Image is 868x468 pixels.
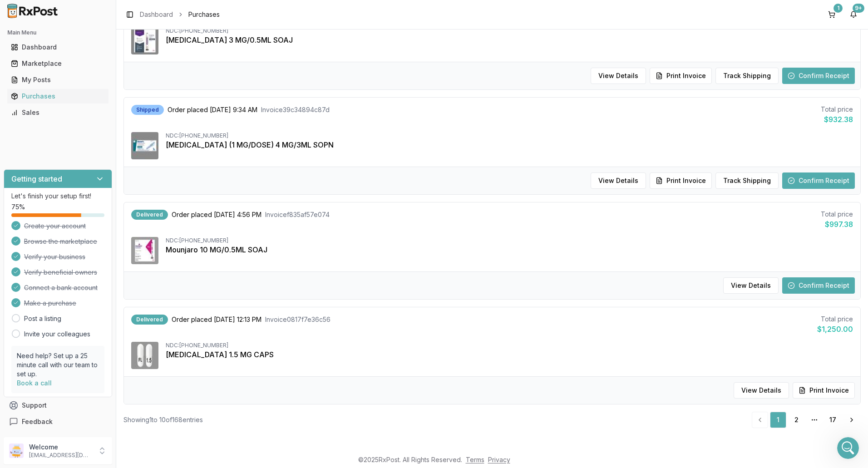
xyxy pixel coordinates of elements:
[29,297,36,305] button: Gif picker
[131,342,158,369] img: Vraylar 1.5 MG CAPS
[17,351,99,379] p: Need help? Set up a 25 minute call with our team to set up.
[131,315,168,325] div: Delivered
[44,11,113,20] p: The team can also help
[166,244,853,255] div: Mounjaro 10 MG/0.5ML SOAJ
[29,452,92,459] p: [EMAIL_ADDRESS][DOMAIN_NAME]
[166,342,853,349] div: NDC: [PHONE_NUMBER]
[166,139,853,150] div: [MEDICAL_DATA] (1 MG/DOSE) 4 MG/3ML SOPN
[821,219,853,230] div: $997.38
[17,379,52,387] a: Book a call
[159,4,176,20] div: Close
[24,283,98,292] span: Connect a bank account
[29,443,92,452] p: Welcome
[142,4,159,21] button: Home
[782,277,855,294] button: Confirm Receipt
[131,105,164,115] div: Shipped
[650,68,712,84] button: Print Invoice
[7,91,149,119] div: The team will get back to you on this. Our usual reply time is a few hours.Roxy • [DATE]
[846,7,861,22] button: 9+
[853,4,864,13] div: 9+
[7,55,108,72] a: Marketplace
[782,68,855,84] button: Confirm Receipt
[172,210,261,219] span: Order placed [DATE] 4:56 PM
[650,172,712,189] button: Print Invoice
[24,222,86,231] span: Create your account
[11,59,105,68] div: Marketplace
[715,172,779,189] button: Track Shipping
[782,172,855,189] button: Confirm Receipt
[166,349,853,360] div: [MEDICAL_DATA] 1.5 MG CAPS
[488,456,510,463] a: Privacy
[11,43,105,52] div: Dashboard
[6,4,23,21] button: go back
[4,40,112,54] button: Dashboard
[4,414,112,430] button: Feedback
[4,56,112,71] button: Marketplace
[7,52,149,90] div: We've made changes to adding posts. Contact our team if you need assistance.
[821,105,853,114] div: Total price
[24,268,97,277] span: Verify beneficial owners
[7,88,108,104] a: Purchases
[7,29,108,36] h2: Main Menu
[4,73,112,87] button: My Posts
[8,278,174,294] textarea: Message…
[265,210,330,219] span: Invoice f835af57e074
[11,108,105,117] div: Sales
[591,68,646,84] button: View Details
[131,27,158,54] img: Trulicity 3 MG/0.5ML SOAJ
[4,89,112,103] button: Purchases
[188,10,220,19] span: Purchases
[172,315,261,324] span: Order placed [DATE] 12:13 PM
[43,297,50,305] button: Upload attachment
[24,314,61,323] a: Post a listing
[24,330,90,339] a: Invite your colleagues
[140,10,220,19] nav: breadcrumb
[24,252,85,261] span: Verify your business
[821,114,853,125] div: $932.38
[4,4,62,18] img: RxPost Logo
[715,68,779,84] button: Track Shipping
[4,397,112,414] button: Support
[734,382,789,399] button: View Details
[131,210,168,220] div: Delivered
[140,10,173,19] a: Dashboard
[4,105,112,120] button: Sales
[166,34,853,45] div: [MEDICAL_DATA] 3 MG/0.5ML SOAJ
[131,237,158,264] img: Mounjaro 10 MG/0.5ML SOAJ
[166,27,853,34] div: NDC: [PHONE_NUMBER]
[11,92,105,101] div: Purchases
[824,412,841,428] a: 17
[123,415,203,424] div: Showing 1 to 10 of 168 entries
[7,39,108,55] a: Dashboard
[15,121,53,127] div: Roxy • [DATE]
[11,75,105,84] div: My Posts
[168,105,257,114] span: Order placed [DATE] 9:34 AM
[7,52,174,91] div: Roxy says…
[7,72,108,88] a: My Posts
[770,412,786,428] a: 1
[817,324,853,335] div: $1,250.00
[11,202,25,212] span: 75 %
[44,5,62,11] h1: Roxy
[793,382,855,399] button: Print Invoice
[591,172,646,189] button: View Details
[817,315,853,324] div: Total price
[752,412,861,428] nav: pagination
[26,5,40,20] img: Profile image for Roxy
[131,132,158,159] img: Ozempic (1 MG/DOSE) 4 MG/3ML SOPN
[466,456,484,463] a: Terms
[14,297,21,305] button: Emoji picker
[166,132,853,139] div: NDC: [PHONE_NUMBER]
[843,412,861,428] a: Go to next page
[22,417,53,426] span: Feedback
[723,277,779,294] button: View Details
[824,7,839,22] a: 1
[166,237,853,244] div: NDC: [PHONE_NUMBER]
[265,315,330,324] span: Invoice 0817f7e36c56
[11,192,104,201] p: Let's finish your setup first!
[156,294,170,308] button: Send a message…
[15,96,142,114] div: The team will get back to you on this. Our usual reply time is a few hours.
[7,91,174,139] div: Roxy says…
[15,58,142,84] div: We've made changes to adding posts. Contact our team if you need assistance.
[788,412,804,428] a: 2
